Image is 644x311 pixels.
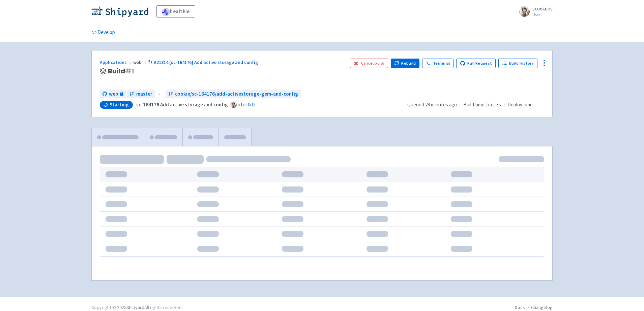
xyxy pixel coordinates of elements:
[534,101,540,109] span: -:--
[456,59,496,68] a: Pull Request
[463,101,485,109] span: Build time
[100,90,126,99] a: web
[108,67,134,75] span: Build
[158,90,163,98] span: ←
[126,304,144,310] a: Shipyard
[110,101,129,108] span: Starting
[425,101,457,108] time: 24 minutes ago
[532,12,553,17] small: User
[133,59,148,65] span: web
[109,90,118,98] span: web
[486,101,501,109] span: 1m 1.3s
[136,90,152,98] span: master
[515,6,553,17] a: scookdev User
[148,59,259,65] a: #21814 [sc-164176] Add active storage and config
[136,101,228,108] strong: sc-164176 Add active storage and config
[100,59,133,65] a: Applications
[531,304,553,310] a: Changelog
[422,59,453,68] a: Terminal
[127,90,155,99] a: master
[125,66,134,76] span: # 1
[407,101,457,108] span: Queued
[498,59,537,68] a: Build History
[407,101,544,109] div: · ·
[91,304,183,311] div: Copyright © 2025 All rights reserved.
[391,59,420,68] button: Rebuild
[507,101,533,109] span: Deploy time
[175,90,298,98] span: cookie/sc-164176/add-activestorage-gem-and-config
[350,59,388,68] button: Cancel build
[166,90,301,99] a: cookie/sc-164176/add-activestorage-gem-and-config
[515,304,525,310] a: Docs
[91,23,115,42] a: Develop
[532,5,553,12] span: scookdev
[156,5,195,18] a: healthie
[91,6,148,17] img: Shipyard logo
[238,101,255,108] a: b1ec0d2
